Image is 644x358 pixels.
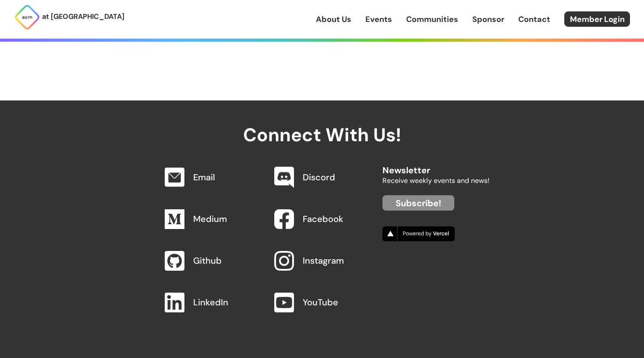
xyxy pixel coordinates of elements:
h2: Connect With Us! [155,100,489,145]
a: Medium [193,213,227,225]
a: YouTube [303,297,338,308]
a: Instagram [303,255,344,266]
a: LinkedIn [193,297,228,308]
a: Communities [406,14,458,25]
a: Contact [518,14,550,25]
a: Events [365,14,392,25]
a: Member Login [564,11,630,27]
h2: Newsletter [382,157,489,175]
p: at [GEOGRAPHIC_DATA] [42,11,124,22]
img: Medium [165,209,184,229]
img: Github [165,251,184,271]
a: Facebook [303,213,343,225]
a: at [GEOGRAPHIC_DATA] [14,4,124,30]
p: Receive weekly events and news! [382,175,489,186]
a: Sponsor [472,14,504,25]
a: Subscribe! [382,195,454,211]
img: LinkedIn [165,293,184,312]
a: Email [193,172,215,183]
img: ACM Logo [14,4,40,30]
img: YouTube [274,293,294,312]
img: Discord [274,167,294,189]
a: Github [193,255,222,266]
img: Instagram [274,251,294,271]
img: Email [165,168,184,187]
img: Facebook [274,209,294,229]
a: Discord [303,172,335,183]
a: About Us [316,14,351,25]
img: Vercel [382,226,455,241]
